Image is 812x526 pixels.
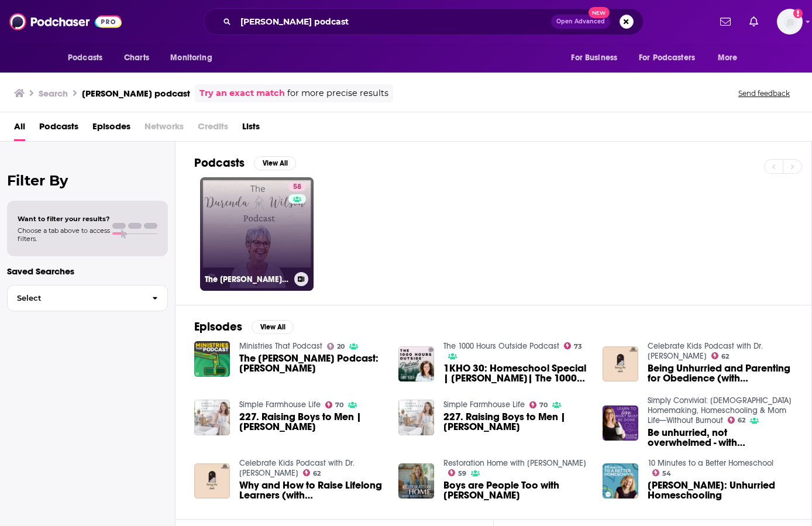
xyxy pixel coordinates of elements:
[82,88,190,99] h3: [PERSON_NAME] podcast
[39,117,78,141] a: Podcasts
[721,354,729,359] span: 62
[18,215,110,223] span: Want to filter your results?
[539,403,548,408] span: 70
[194,341,230,377] img: The Durenda Wilson Podcast: Durenda Wilson
[648,341,763,361] a: Celebrate Kids Podcast with Dr. Kathy
[735,88,793,98] button: Send feedback
[254,156,296,170] button: View All
[239,458,355,478] a: Celebrate Kids Podcast with Dr. Kathy
[199,87,285,100] a: Try an exact match
[711,352,730,359] a: 62
[652,469,672,476] a: 54
[124,50,149,66] span: Charts
[564,342,583,349] a: 73
[745,12,763,32] a: Show notifications dropdown
[337,344,345,349] span: 20
[170,50,212,66] span: Monitoring
[563,47,632,69] button: open menu
[204,8,644,35] div: Search podcasts, credits, & more...
[242,117,260,141] a: Lists
[9,11,122,33] img: Podchaser - Follow, Share and Rate Podcasts
[443,480,589,500] a: Boys are People Too with Durenda Wilson
[648,480,793,500] a: Durenda Wilson: Unhurried Homeschooling
[313,471,321,476] span: 62
[551,15,610,29] button: Open AdvancedNew
[574,344,582,349] span: 73
[18,226,110,243] span: Choose a tab above to access filters.
[194,463,230,499] img: Why and How to Raise Lifelong Learners (with Durenda Wilson)
[287,87,388,100] span: for more precise results
[777,9,803,35] span: Logged in as BenLaurro
[236,12,551,31] input: Search podcasts, credits, & more...
[398,346,434,382] img: 1KHO 30: Homeschool Special | Durenda Wilson| The 1000 Hours Outside Podcast - S3 E3
[529,401,548,408] a: 70
[793,9,803,18] svg: Add a profile image
[325,401,344,408] a: 70
[603,463,638,499] img: Durenda Wilson: Unhurried Homeschooling
[239,353,384,373] a: The Durenda Wilson Podcast: Durenda Wilson
[662,471,671,476] span: 54
[639,50,695,66] span: For Podcasters
[92,117,130,141] a: Episodes
[648,363,793,383] span: Being Unhurried and Parenting for Obedience (with [PERSON_NAME])
[443,363,589,383] span: 1KHO 30: Homeschool Special | [PERSON_NAME]| The 1000 Hours Outside Podcast - S3 E3
[239,400,321,410] a: Simple Farmhouse Life
[252,320,294,334] button: View All
[194,400,230,435] img: 227. Raising Boys to Men | Durenda Wilson
[239,480,384,500] a: Why and How to Raise Lifelong Learners (with Durenda Wilson)
[631,47,712,69] button: open menu
[239,412,384,432] a: 227. Raising Boys to Men | Durenda Wilson
[556,19,605,25] span: Open Advanced
[777,9,803,35] img: User Profile
[198,117,228,141] span: Credits
[443,480,589,500] span: Boys are People Too with [PERSON_NAME]
[718,50,738,66] span: More
[715,12,735,32] a: Show notifications dropdown
[648,428,793,448] span: Be unhurried, not overwhelmed - with [PERSON_NAME]
[648,428,793,448] a: Be unhurried, not overwhelmed - with Durenda Wilson
[603,346,638,382] img: Being Unhurried and Parenting for Obedience (with Durenda Wilson)
[162,47,227,69] button: open menu
[458,471,466,476] span: 59
[777,9,803,35] button: Show profile menu
[116,47,156,69] a: Charts
[7,172,168,189] h2: Filter By
[194,156,296,170] a: PodcastsView All
[443,400,525,410] a: Simple Farmhouse Life
[14,117,25,141] a: All
[7,266,168,277] p: Saved Searches
[7,285,168,311] button: Select
[738,418,745,423] span: 62
[205,274,290,284] h3: The [PERSON_NAME] Podcast
[448,469,467,476] a: 59
[68,50,102,66] span: Podcasts
[144,117,184,141] span: Networks
[443,412,589,432] span: 227. Raising Boys to Men | [PERSON_NAME]
[194,156,245,170] h2: Podcasts
[288,182,306,191] a: 58
[8,294,143,302] span: Select
[200,177,314,291] a: 58The [PERSON_NAME] Podcast
[39,88,68,99] h3: Search
[303,469,321,476] a: 62
[443,363,589,383] a: 1KHO 30: Homeschool Special | Durenda Wilson| The 1000 Hours Outside Podcast - S3 E3
[648,363,793,383] a: Being Unhurried and Parenting for Obedience (with Durenda Wilson)
[398,400,434,435] img: 227. Raising Boys to Men | Durenda Wilson
[293,181,301,193] span: 58
[443,458,586,468] a: Restoration Home with Jennifer Pepito
[603,405,638,441] img: Be unhurried, not overwhelmed - with Durenda Wilson
[648,480,793,500] span: [PERSON_NAME]: Unhurried Homeschooling
[398,463,434,499] img: Boys are People Too with Durenda Wilson
[194,319,294,334] a: EpisodesView All
[443,341,559,351] a: The 1000 Hours Outside Podcast
[60,47,118,69] button: open menu
[571,50,617,66] span: For Business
